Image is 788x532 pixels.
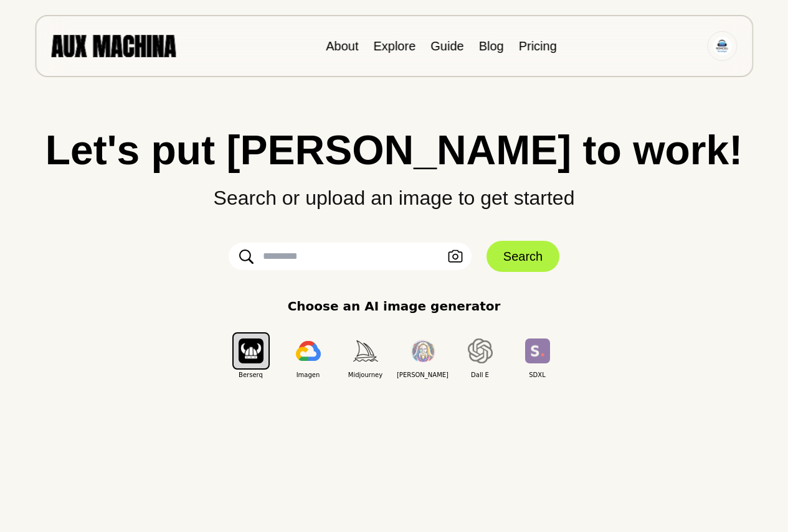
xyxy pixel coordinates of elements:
img: Imagen [296,341,321,361]
span: SDXL [509,370,566,380]
img: AUX MACHINA [51,35,176,57]
img: SDXL [525,338,550,363]
img: Avatar [713,37,731,55]
img: Dall E [468,338,493,363]
a: Guide [430,39,463,53]
span: Dall E [452,370,509,380]
img: Leonardo [411,340,435,363]
a: About [326,39,358,53]
span: [PERSON_NAME] [394,370,452,380]
a: Pricing [519,39,557,53]
p: Search or upload an image to get started [25,170,763,213]
button: Search [487,241,559,272]
a: Blog [479,39,504,53]
span: Imagen [280,370,337,380]
p: Choose an AI image generator [288,297,501,315]
img: Midjourney [353,340,378,361]
img: Berserq [239,338,263,363]
span: Midjourney [337,370,394,380]
h1: Let's put [PERSON_NAME] to work! [25,129,763,170]
span: Berserq [222,370,280,380]
a: Explore [373,39,415,53]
